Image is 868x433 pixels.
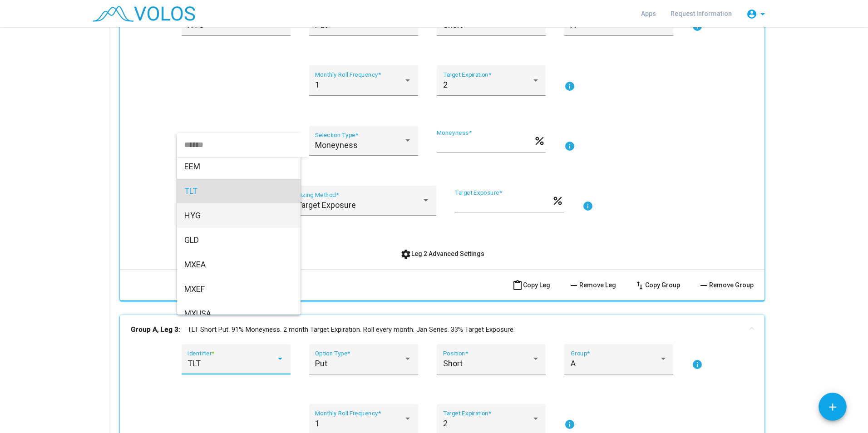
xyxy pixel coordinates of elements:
span: EEM [184,154,293,179]
span: MXEA [184,252,293,277]
span: TLT [184,179,293,203]
span: HYG [184,203,293,228]
span: MXEF [184,277,293,301]
span: MXUSA [184,301,293,326]
span: GLD [184,228,293,252]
